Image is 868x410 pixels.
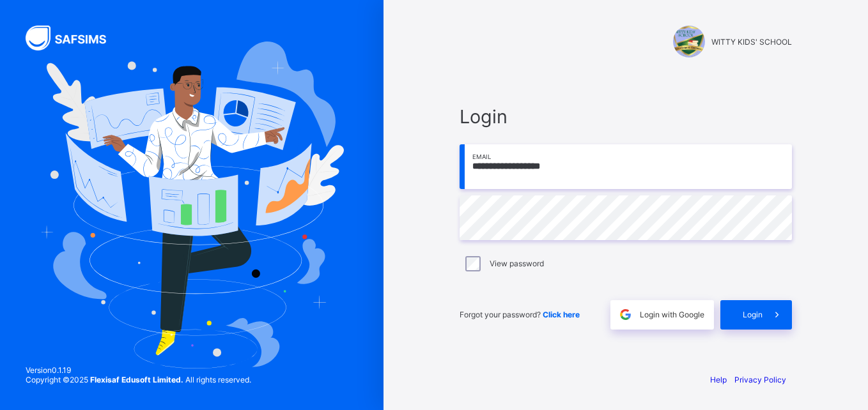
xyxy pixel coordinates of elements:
span: Login [460,105,792,128]
span: Version 0.1.19 [26,365,251,375]
span: Copyright © 2025 All rights reserved. [26,375,251,384]
strong: Flexisaf Edusoft Limited. [90,375,183,384]
span: Login [743,310,763,319]
label: View password [490,259,544,268]
img: SAFSIMS Logo [26,26,121,50]
img: Hero Image [40,42,344,368]
img: google.396cfc9801f0270233282035f929180a.svg [618,307,633,322]
a: Click here [543,310,580,319]
span: WITTY KIDS' SCHOOL [711,37,792,47]
span: Login with Google [640,310,704,319]
span: Forgot your password? [460,310,580,319]
a: Privacy Policy [734,375,786,384]
a: Help [710,375,727,384]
